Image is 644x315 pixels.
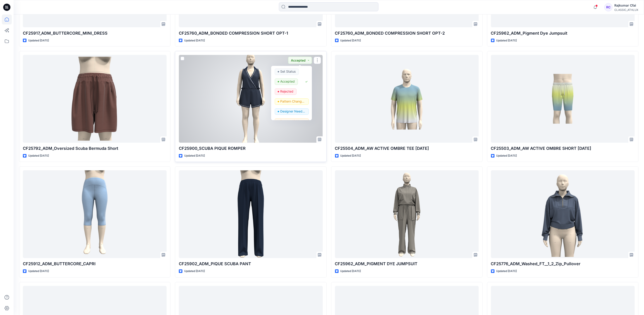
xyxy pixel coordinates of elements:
a: CF25503_ADM_AW ACTIVE OMBRE SHORT 25JUL25 [491,55,635,143]
p: Updated [DATE] [340,154,361,158]
p: CF25962_ADM_Pigment Dye Jumpsuit [491,30,635,36]
p: Updated [DATE] [496,269,517,274]
p: Updated [DATE] [496,154,517,158]
p: CF25503_ADM_AW ACTIVE OMBRE SHORT [DATE] [491,146,635,152]
p: CF25912_ADM_BUTTERCORE_CAPRI [23,261,167,267]
p: CF25792_ADM_Oversized Scuba Bermuda Short [23,146,167,152]
p: Updated [DATE] [340,269,361,274]
p: Updated [DATE] [28,154,49,158]
a: CF25792_ADM_Oversized Scuba Bermuda Short [23,55,167,143]
p: Updated [DATE] [340,38,361,43]
p: Rejected [280,89,294,95]
p: Designer Need To Review [280,109,306,115]
p: CF25760_ADM_BONDED COMPRESSION SHORT OPT-2 [335,30,479,36]
a: CF25776_ADM_Washed_FT__1_2_Zip_Pullover [491,170,635,258]
a: CF25902_ADM_PIQUE SCUBA PANT [179,170,323,258]
p: CF25776_ADM_Washed_FT__1_2_Zip_Pullover [491,261,635,267]
p: Updated [DATE] [28,38,49,43]
div: RC [604,3,613,11]
p: Dropped \ Not proceeding [280,119,306,124]
p: Updated [DATE] [184,154,205,158]
p: Set Status [280,69,296,75]
p: CF25760_ADM_BONDED COMPRESSION SHORT OPT-1 [179,30,323,36]
p: Pattern Changes Requested [280,99,306,105]
a: CF25912_ADM_BUTTERCORE_CAPRI [23,170,167,258]
a: CF25962_ADM_PIGMENT DYE JUMPSUIT [335,170,479,258]
p: Updated [DATE] [496,38,517,43]
p: Accepted [280,79,295,85]
p: CF25962_ADM_PIGMENT DYE JUMPSUIT [335,261,479,267]
p: CF25900_SCUBA PIQUE ROMPER [179,146,323,152]
div: Rajkumar Cfai [614,3,638,8]
p: Updated [DATE] [28,269,49,274]
p: Updated [DATE] [184,269,205,274]
a: CF25504_ADM_AW ACTIVE OMBRE TEE 25JUL25 [335,55,479,143]
p: CF25917_ADM_BUTTERCORE_MINI_DRESS [23,30,167,36]
div: CLASSIC_ATHLUX [614,8,638,12]
p: Updated [DATE] [184,38,205,43]
p: CF25504_ADM_AW ACTIVE OMBRE TEE [DATE] [335,146,479,152]
p: CF25902_ADM_PIQUE SCUBA PANT [179,261,323,267]
a: CF25900_SCUBA PIQUE ROMPER [179,55,323,143]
